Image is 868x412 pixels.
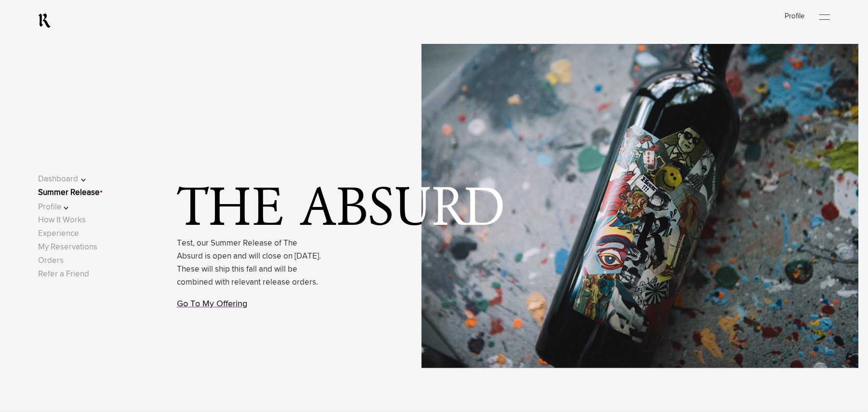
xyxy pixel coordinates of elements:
[38,243,97,251] a: My Reservations
[785,13,805,20] a: Profile
[177,237,321,289] p: Test, our Summer Release of The Absurd is open and will close on [DATE]. These will ship this fal...
[38,257,64,265] a: Orders
[38,13,51,28] a: RealmCellars
[38,173,99,186] button: Dashboard
[177,185,508,235] span: The Absurd
[38,201,99,214] button: Profile
[38,230,79,238] a: Experience
[38,216,86,224] a: How It Works
[38,270,89,278] a: Refer a Friend
[177,300,247,308] a: Go To My Offering
[38,189,100,197] a: Summer Release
